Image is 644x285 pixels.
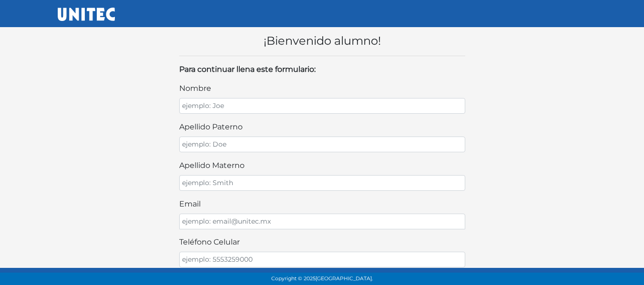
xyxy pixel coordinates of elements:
[179,236,240,248] label: teléfono celular
[179,214,465,229] input: ejemplo: email@unitec.mx
[179,252,465,267] input: ejemplo: 5553259000
[179,98,465,114] input: ejemplo: Joe
[179,121,243,133] label: apellido paterno
[58,8,115,21] img: UNITEC
[179,198,201,210] label: email
[179,34,465,48] h4: ¡Bienvenido alumno!
[316,275,373,282] span: [GEOGRAPHIC_DATA].
[179,160,245,171] label: apellido materno
[179,83,211,94] label: nombre
[179,175,465,191] input: ejemplo: Smith
[179,137,465,152] input: ejemplo: Doe
[179,64,465,75] p: Para continuar llena este formulario:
